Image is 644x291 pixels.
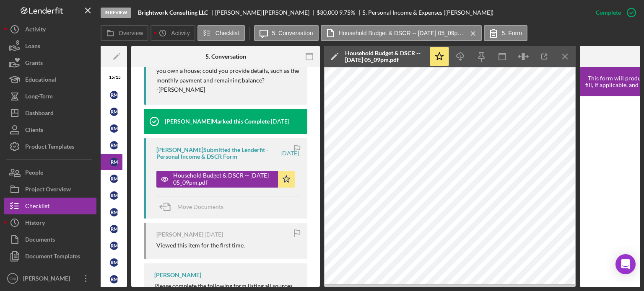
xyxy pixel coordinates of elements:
label: Household Budget & DSCR -- [DATE] 05_09pm.pdf [339,30,465,36]
div: Long-Term [25,88,53,107]
b: Brightwork Consulting LLC [138,9,208,16]
button: History [4,214,96,231]
div: Checklist [25,198,49,216]
label: 5. Form [502,30,522,36]
div: R M [110,175,118,183]
div: [PERSON_NAME] [PERSON_NAME] [215,9,317,16]
label: 5. Conversation [272,30,313,36]
time: 2025-09-15 20:54 [205,231,223,238]
div: R M [110,208,118,216]
button: People [4,164,96,181]
div: 15 / 15 [106,75,121,80]
div: R M [110,225,118,233]
div: Complete [596,4,621,21]
div: R M [110,158,118,166]
button: Dashboard [4,105,96,121]
button: Educational [4,71,96,88]
div: Document Templates [25,248,80,267]
div: Activity [25,21,46,40]
div: R M [110,275,118,283]
div: R M [110,258,118,267]
div: R M [110,191,118,200]
button: Long-Term [4,88,96,105]
div: Documents [25,231,55,250]
div: [PERSON_NAME] Submitted the Lenderfit - Personal Income & DSCR Form [156,147,279,160]
label: Overview [119,30,143,36]
div: 9.75 % [339,9,355,16]
div: Clients [25,121,43,140]
label: Checklist [216,30,239,36]
div: People [25,164,43,183]
div: 5. Conversation [205,53,246,60]
button: Project Overview [4,181,96,198]
span: Move Documents [177,203,223,210]
button: Grants [4,54,96,71]
button: Activity [151,25,195,41]
button: Activity [4,21,96,38]
div: R M [110,124,118,133]
div: R M [110,141,118,149]
div: [PERSON_NAME] [154,272,201,278]
button: Clients [4,121,96,138]
div: Dashboard [25,105,54,124]
label: Activity [171,30,190,36]
div: Loans [25,38,40,57]
button: Checklist [197,25,245,41]
div: [PERSON_NAME] Marked this Complete [165,118,270,125]
button: CM[PERSON_NAME] [4,270,96,287]
button: Household Budget & DSCR -- [DATE] 05_09pm.pdf [321,25,482,41]
time: 2025-09-22 14:43 [271,118,289,125]
div: [PERSON_NAME] [21,270,75,289]
button: 5. Form [484,25,527,41]
div: Grants [25,54,43,73]
div: Project Overview [25,181,71,200]
div: Viewed this item for the first time. [156,242,245,249]
div: Household Budget & DSCR -- [DATE] 05_09pm.pdf [345,50,425,63]
button: Product Templates [4,138,96,155]
div: Educational [25,71,56,90]
div: In Review [101,8,131,18]
span: $30,000 [317,9,338,16]
div: History [25,214,45,233]
div: R M [110,108,118,116]
div: [PERSON_NAME] [156,231,203,238]
button: Document Templates [4,248,96,265]
div: R M [110,242,118,250]
button: Documents [4,231,96,248]
button: Overview [101,25,148,41]
button: Loans [4,38,96,54]
div: Product Templates [25,138,74,157]
div: 5. Personal Income & Expenses ([PERSON_NAME]) [362,9,493,16]
button: Household Budget & DSCR -- [DATE] 05_09pm.pdf [156,171,295,188]
button: Complete [587,4,640,21]
button: Checklist [4,198,96,214]
div: Open Intercom Messenger [615,254,636,274]
time: 2025-09-15 21:09 [280,150,299,157]
div: R M [110,91,118,99]
text: CM [10,276,16,281]
button: 5. Conversation [254,25,319,41]
p: -[PERSON_NAME] [156,85,299,94]
div: Household Budget & DSCR -- [DATE] 05_09pm.pdf [173,172,274,185]
button: Move Documents [156,196,232,217]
